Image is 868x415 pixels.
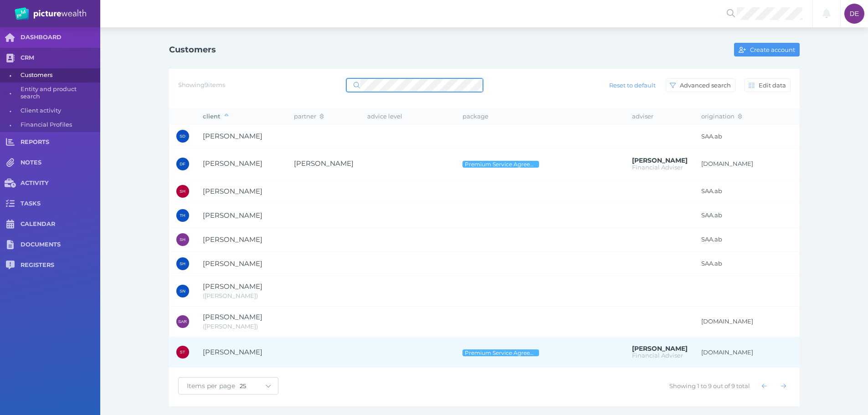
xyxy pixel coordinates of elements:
span: Toni-Sheree Harriman [203,211,262,220]
span: SH [180,261,185,266]
div: Sheree Dooley-King [176,130,189,143]
span: David Fishwick [203,159,262,168]
div: Sheree Henschke [176,257,189,270]
span: Premium Service Agreement - Ongoing [464,161,537,168]
div: Sheree Angela Raddon [176,315,189,328]
span: Reset to default [605,82,659,89]
span: Financial Profiles [21,118,97,132]
div: David Fishwick [176,158,189,170]
span: SD [180,134,185,138]
img: PW [15,7,86,20]
span: Sheree Fishwick [294,159,354,168]
span: Customers [21,68,97,82]
span: ACTIVITY [21,179,100,187]
span: SH [180,237,185,242]
span: DASHBOARD [21,34,100,41]
span: Showing 1 to 9 out of 9 total [669,382,750,389]
div: Shereena Hanif [176,185,189,198]
th: adviser [625,109,694,124]
span: SAA.ab [701,236,756,243]
span: Grant Teakle [632,156,688,164]
span: CALENDAR [21,220,100,228]
span: Sheree Dooley-King [203,132,262,140]
span: REGISTERS [21,261,100,269]
button: Show previous page [758,379,771,393]
div: Sheree Neto [176,285,189,297]
span: Items per page [179,382,240,390]
span: Financial Adviser [632,164,683,171]
span: SH [180,189,185,194]
span: Sheree [203,292,258,299]
span: Premium Service Agreement - Ongoing [464,349,537,356]
div: Darcie Ercegovich [844,4,864,24]
button: Create account [734,43,799,56]
th: package [456,109,625,124]
span: DOCUMENTS [21,241,100,249]
div: Sheree Heath [176,233,189,246]
div: Sheree Tomassen [176,346,189,359]
span: partner [294,113,324,120]
span: SAA.ab [701,260,756,267]
span: DF [180,162,185,166]
span: Advanced search [678,82,735,89]
button: Show next page [777,379,791,393]
h1: Customers [169,45,216,55]
th: advice level [360,109,456,124]
span: TH [180,213,185,218]
button: Advanced search [666,78,735,92]
span: SAR [178,319,187,324]
span: Shereena Hanif [203,187,262,195]
span: origination [701,113,742,120]
div: Toni-Sheree Harriman [176,209,189,222]
span: Sheree Tomassen [203,348,262,356]
button: Reset to default [605,78,660,92]
span: Sheree Neto [203,282,262,291]
span: Sheree [203,323,258,330]
span: [DOMAIN_NAME] [701,348,756,356]
span: SN [180,289,185,293]
span: Sheree Angela Raddon [203,313,262,321]
span: Client activity [21,104,97,118]
span: Sheree Heath [203,235,262,244]
span: ST [180,350,185,354]
span: DE [850,10,859,17]
span: REPORTS [21,138,100,146]
span: Showing 9 items [178,81,225,88]
span: [DOMAIN_NAME] [701,318,756,325]
span: SAA.ab [701,187,756,195]
span: client [203,113,228,120]
span: CRM [21,54,100,62]
span: Entity and product search [21,82,97,104]
span: Financial Adviser [632,352,683,359]
span: NOTES [21,159,100,167]
span: Nancy Vos [632,344,688,353]
span: [DOMAIN_NAME] [701,160,756,168]
span: SAA.ab [701,133,756,140]
button: Edit data [745,78,791,92]
span: Sheree Henschke [203,259,262,268]
span: TASKS [21,200,100,208]
span: Create account [748,46,799,53]
span: SAA.ab [701,211,756,219]
span: Edit data [757,82,790,89]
